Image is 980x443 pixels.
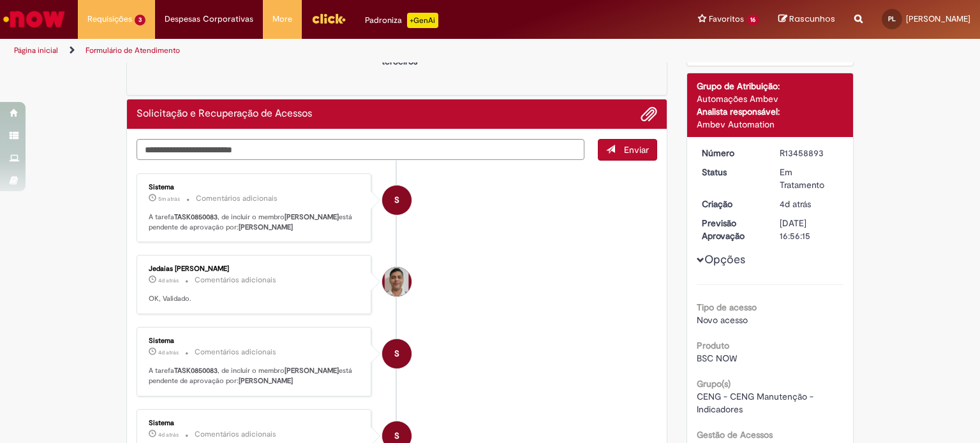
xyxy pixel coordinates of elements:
span: 4d atrás [158,349,179,356]
b: TASK0850083 [174,212,218,222]
dt: Criação [692,198,771,210]
span: 4d atrás [158,277,179,284]
small: Comentários adicionais [195,347,276,358]
span: 5m atrás [158,195,180,203]
span: PL [888,15,896,23]
div: Sistema [149,184,361,191]
div: Jedaias [PERSON_NAME] [149,265,361,273]
ul: Trilhas de página [10,39,644,62]
p: OK, Validado. [149,294,361,304]
span: BSC NOW [697,352,737,364]
span: S [394,185,399,215]
time: 28/08/2025 15:56:14 [780,198,811,210]
dt: Previsão Aprovação [692,217,771,242]
span: S [394,338,399,369]
small: Comentários adicionais [195,275,276,286]
button: Enviar [598,139,657,161]
b: [PERSON_NAME] [239,222,293,232]
b: [PERSON_NAME] [285,212,339,222]
p: +GenAi [407,13,438,28]
h2: Solicitação e Recuperação de Acessos Histórico de tíquete [137,108,312,120]
div: Sistema [149,419,361,427]
button: Adicionar anexos [641,106,657,122]
div: Automações Ambev [697,92,844,105]
span: 16 [746,15,759,25]
span: [PERSON_NAME] [906,13,970,24]
span: 4d atrás [158,431,179,439]
span: 4d atrás [780,198,811,210]
span: More [272,13,292,25]
span: 3 [135,15,145,25]
b: Gestão de Acessos [697,429,773,440]
dt: Status [692,166,771,178]
div: Padroniza [365,13,438,28]
textarea: Digite sua mensagem aqui... [137,139,584,161]
img: ServiceNow [1,6,67,32]
span: Favoritos [709,13,744,25]
time: 28/08/2025 16:00:43 [158,277,179,284]
div: R13458893 [780,147,839,159]
div: [DATE] 16:56:15 [780,217,839,242]
p: A tarefa , de incluir o membro está pendente de aprovação por: [149,366,361,386]
small: Comentários adicionais [195,429,276,440]
b: Produto [697,340,729,351]
a: Rascunhos [778,13,835,25]
div: Analista responsável: [697,105,844,118]
a: Formulário de Atendimento [85,45,180,55]
div: Sistema [149,337,361,345]
span: Despesas Corporativas [165,13,253,25]
span: Requisições [87,13,132,25]
div: System [382,185,412,215]
time: 28/08/2025 15:58:49 [158,349,179,356]
div: Ambev Automation [697,118,844,131]
div: Jedaias Paulo Da Silva [382,267,412,296]
div: 28/08/2025 15:56:14 [780,198,839,210]
span: Novo acesso [697,314,748,326]
b: Tipo de acesso [697,301,757,313]
time: 28/08/2025 15:56:30 [158,431,179,439]
b: [PERSON_NAME] [239,376,293,386]
small: Comentários adicionais [196,193,278,204]
b: [PERSON_NAME] [285,366,339,375]
img: click_logo_yellow_360x200.png [311,9,346,28]
p: A tarefa , de incluir o membro está pendente de aprovação por: [149,212,361,232]
span: Enviar [624,144,649,156]
span: Rascunhos [789,13,835,25]
span: CENG - CENG Manutenção - Indicadores [697,391,816,415]
div: Grupo de Atribuição: [697,80,844,92]
div: System [382,339,412,368]
div: Em Tratamento [780,166,839,191]
dt: Número [692,147,771,159]
b: TASK0850083 [174,366,218,375]
time: 01/09/2025 08:34:11 [158,195,180,203]
b: Grupo(s) [697,378,731,389]
a: Página inicial [14,45,58,55]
